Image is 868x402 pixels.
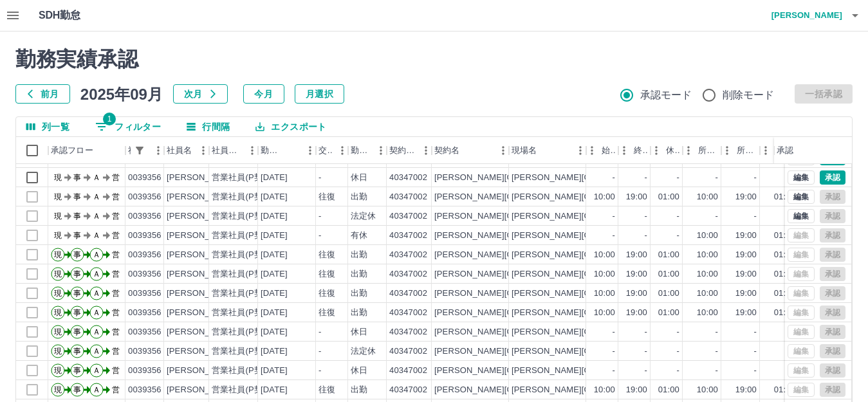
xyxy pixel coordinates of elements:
[319,326,321,338] div: -
[167,191,237,203] div: [PERSON_NAME]
[300,141,320,160] button: メニュー
[626,249,647,261] div: 19:00
[131,142,149,160] div: 1件のフィルターを適用中
[494,141,513,160] button: メニュー
[434,384,593,396] div: [PERSON_NAME][GEOGRAPHIC_DATA]
[774,230,795,242] div: 01:00
[434,249,593,261] div: [PERSON_NAME][GEOGRAPHIC_DATA]
[389,249,427,261] div: 40347002
[645,230,647,242] div: -
[73,173,81,182] text: 事
[194,141,213,160] button: メニュー
[677,365,679,377] div: -
[677,230,679,242] div: -
[73,250,81,259] text: 事
[212,268,274,280] div: 営業社員(P契約)
[112,385,120,394] text: 営
[389,384,427,396] div: 40347002
[586,137,618,164] div: 始業
[754,172,757,184] div: -
[128,345,162,358] div: 0039356
[788,190,815,204] button: 編集
[716,365,718,377] div: -
[112,347,120,356] text: 営
[93,327,100,336] text: Ａ
[613,210,615,223] div: -
[112,270,120,279] text: 営
[434,268,593,280] div: [PERSON_NAME][GEOGRAPHIC_DATA]
[261,137,282,164] div: 勤務日
[389,345,427,358] div: 40347002
[594,191,615,203] div: 10:00
[258,137,316,164] div: 勤務日
[261,172,288,184] div: [DATE]
[93,289,100,298] text: Ａ
[613,365,615,377] div: -
[212,210,274,223] div: 営業社員(P契約)
[212,249,274,261] div: 営業社員(P契約)
[434,326,593,338] div: [PERSON_NAME][GEOGRAPHIC_DATA]
[54,250,62,259] text: 現
[348,137,387,164] div: 勤務区分
[149,141,168,160] button: メニュー
[212,191,274,203] div: 営業社員(P契約)
[73,347,81,356] text: 事
[645,172,647,184] div: -
[54,327,62,336] text: 現
[613,230,615,242] div: -
[128,288,162,300] div: 0039356
[658,288,679,300] div: 01:00
[54,385,62,394] text: 現
[640,87,692,103] span: 承認モード
[716,345,718,358] div: -
[716,210,718,223] div: -
[15,47,853,71] h2: 勤務実績承認
[93,347,100,356] text: Ａ
[261,230,288,242] div: [DATE]
[645,326,647,338] div: -
[594,384,615,396] div: 10:00
[93,231,100,240] text: Ａ
[735,268,757,280] div: 19:00
[434,307,593,319] div: [PERSON_NAME][GEOGRAPHIC_DATA]
[85,117,171,136] button: フィルター表示
[774,288,795,300] div: 01:00
[735,191,757,203] div: 19:00
[594,249,615,261] div: 10:00
[618,137,651,164] div: 終業
[351,230,367,242] div: 有休
[173,84,228,104] button: 次月
[697,384,718,396] div: 10:00
[167,172,237,184] div: [PERSON_NAME]
[212,172,274,184] div: 営業社員(P契約)
[319,288,335,300] div: 往復
[167,230,237,242] div: [PERSON_NAME]
[512,191,763,203] div: [PERSON_NAME][GEOGRAPHIC_DATA]げんき放課後児童クラブ
[128,365,162,377] div: 0039356
[645,210,647,223] div: -
[613,326,615,338] div: -
[634,137,648,164] div: 終業
[387,137,432,164] div: 契約コード
[735,307,757,319] div: 19:00
[594,288,615,300] div: 10:00
[434,210,593,223] div: [PERSON_NAME][GEOGRAPHIC_DATA]
[594,268,615,280] div: 10:00
[128,326,162,338] div: 0039356
[351,191,367,203] div: 出勤
[80,84,163,104] h5: 2025年09月
[73,192,81,201] text: 事
[112,231,120,240] text: 営
[571,141,590,160] button: メニュー
[677,210,679,223] div: -
[512,345,763,358] div: [PERSON_NAME][GEOGRAPHIC_DATA]げんき放課後児童クラブ
[319,307,335,319] div: 往復
[319,137,333,164] div: 交通費
[677,172,679,184] div: -
[212,345,274,358] div: 営業社員(P契約)
[112,212,120,221] text: 営
[666,137,680,164] div: 休憩
[261,268,288,280] div: [DATE]
[735,288,757,300] div: 19:00
[512,230,763,242] div: [PERSON_NAME][GEOGRAPHIC_DATA]げんき放課後児童クラブ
